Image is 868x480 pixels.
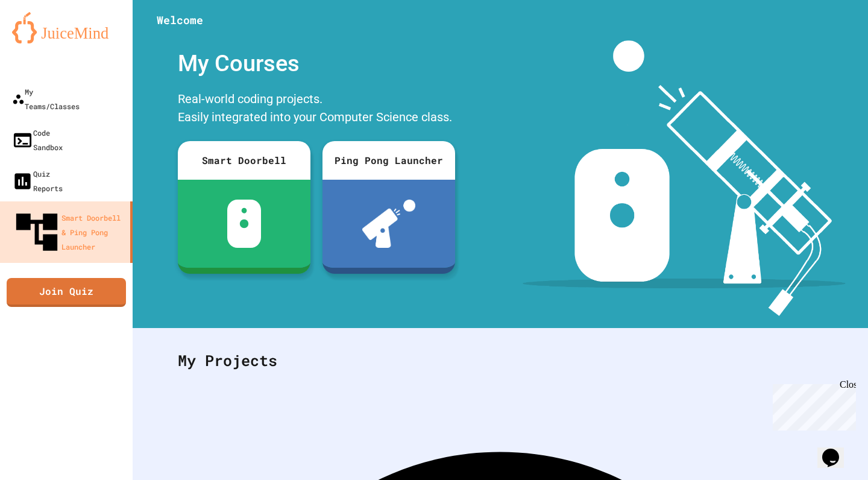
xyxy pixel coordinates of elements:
[12,207,125,257] div: Smart Doorbell & Ping Pong Launcher
[523,40,846,316] img: banner-image-my-projects.png
[817,432,856,468] iframe: chat widget
[322,141,455,180] div: Ping Pong Launcher
[362,200,416,248] img: ppl-with-ball.png
[12,166,63,195] div: Quiz Reports
[227,200,262,248] img: sdb-white.svg
[172,40,461,87] div: My Courses
[768,379,856,431] iframe: chat widget
[12,12,121,43] img: logo-orange.svg
[172,87,461,132] div: Real-world coding projects. Easily integrated into your Computer Science class.
[12,84,80,113] div: My Teams/Classes
[178,141,310,180] div: Smart Doorbell
[5,5,83,77] div: Chat with us now!Close
[166,337,835,384] div: My Projects
[12,125,63,154] div: Code Sandbox
[7,278,126,307] a: Join Quiz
